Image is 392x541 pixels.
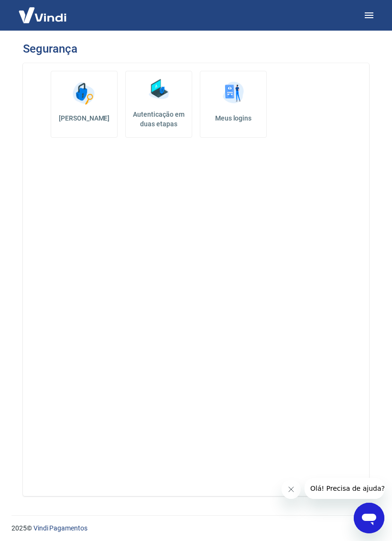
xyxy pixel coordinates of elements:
iframe: Fechar mensagem [282,480,301,499]
h5: Meus logins [208,113,259,123]
img: Alterar senha [70,79,98,108]
iframe: Mensagem da empresa [305,478,384,499]
img: Meus logins [219,79,248,108]
h5: [PERSON_NAME] [59,113,109,123]
iframe: Botão para abrir a janela de mensagens [354,503,384,533]
a: Meus logins [200,71,267,138]
img: Autenticação em duas etapas [144,75,173,104]
a: Autenticação em duas etapas [125,71,192,138]
h5: Autenticação em duas etapas [130,110,188,129]
h3: Segurança [23,42,77,55]
a: Vindi Pagamentos [33,524,87,532]
img: Vindi [11,0,74,30]
span: Olá! Precisa de ajuda? [6,7,80,14]
p: 2025 © [11,523,381,533]
a: [PERSON_NAME] [51,71,118,138]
